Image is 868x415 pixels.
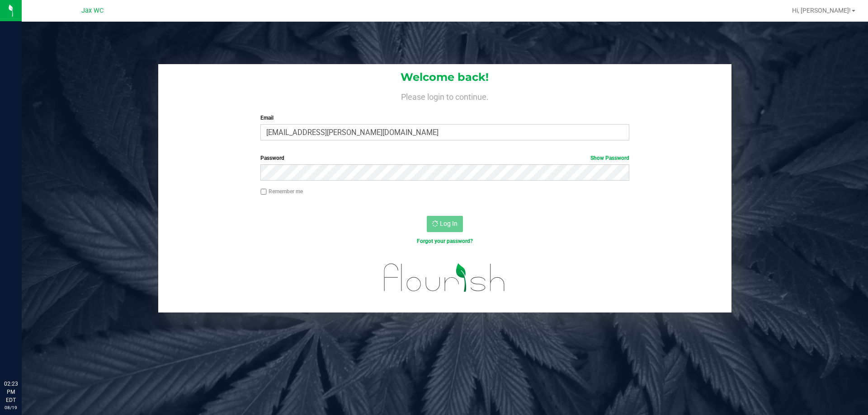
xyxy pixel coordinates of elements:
[590,155,629,161] a: Show Password
[260,155,284,161] span: Password
[417,238,473,244] a: Forgot your password?
[158,90,731,101] h4: Please login to continue.
[427,216,463,232] button: Log In
[440,220,458,227] span: Log In
[260,187,303,196] label: Remember me
[792,7,851,14] span: Hi, [PERSON_NAME]!
[4,380,18,404] p: 02:23 PM EDT
[81,7,104,14] span: Jax WC
[373,255,516,301] img: flourish_logo.svg
[260,189,267,195] input: Remember me
[4,404,18,411] p: 08/19
[158,71,731,83] h1: Welcome back!
[260,114,629,122] label: Email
